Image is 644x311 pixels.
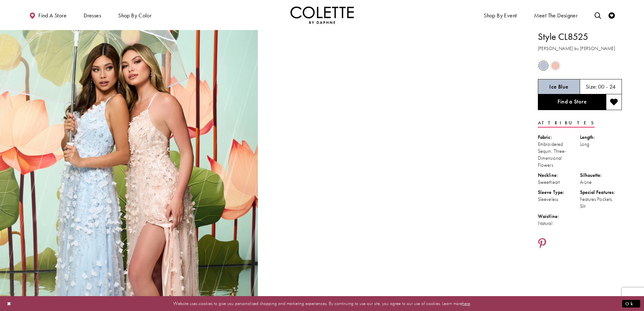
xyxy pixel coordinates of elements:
[598,84,616,90] h5: 00 - 24
[538,141,580,169] div: Embroidered Sequin, Three-Dimensional Flowers
[538,60,622,72] div: Product color controls state depends on size chosen
[538,45,622,52] h3: [PERSON_NAME] by [PERSON_NAME]
[532,6,579,24] a: Meet the designer
[586,83,597,90] span: Size:
[607,6,616,24] a: Check Wishlist
[580,189,622,196] div: Special Features:
[606,94,622,110] button: Add to wishlist
[580,141,622,148] div: Long
[538,60,549,71] div: Ice Blue
[117,6,153,24] span: Shop by color
[593,6,603,24] a: Toggle search
[534,12,578,19] span: Meet the designer
[82,6,103,24] span: Dresses
[38,12,67,19] span: Find a store
[462,300,470,307] a: here
[290,6,354,24] img: Colette by Daphne
[4,298,15,309] button: Close Dialog
[538,30,622,43] h1: Style CL8525
[482,6,518,24] span: Shop By Event
[261,30,519,159] video: Style CL8525 Colette by Daphne #1 autoplay loop mute video
[538,172,580,179] div: Neckline:
[622,300,640,308] button: Submit Dialog
[484,12,517,19] span: Shop By Event
[46,299,598,308] p: Website uses cookies to give you personalized shopping and marketing experiences. By continuing t...
[290,6,354,24] a: Visit Home Page
[538,189,580,196] div: Sleeve Type:
[538,134,580,141] div: Fabric:
[549,84,568,90] h5: Chosen color
[118,12,151,19] span: Shop by color
[538,94,606,110] a: Find a Store
[538,238,546,250] a: Share using Pinterest - Opens in new tab
[580,196,622,210] div: Features Pockets, Slit
[84,12,101,19] span: Dresses
[538,213,580,220] div: Waistline:
[538,196,580,203] div: Sleeveless
[28,6,68,24] a: Find a store
[538,220,580,227] div: Natural
[550,60,561,71] div: Peachy Pink
[538,179,580,186] div: Sweetheart
[538,118,595,128] a: Attributes
[580,179,622,186] div: A-Line
[580,172,622,179] div: Silhouette:
[580,134,622,141] div: Length:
